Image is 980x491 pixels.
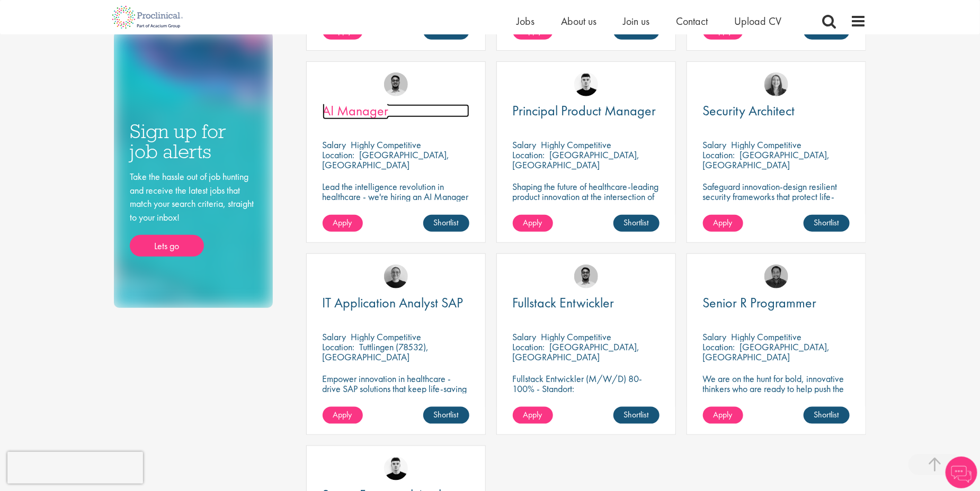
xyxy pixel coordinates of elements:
p: [GEOGRAPHIC_DATA], [GEOGRAPHIC_DATA] [513,341,640,363]
p: Highly Competitive [732,139,802,151]
p: Highly Competitive [541,139,612,151]
span: AI Manager [323,102,389,120]
a: Principal Product Manager [513,104,660,117]
img: Mia Kellerman [764,72,788,96]
a: Apply [703,407,743,424]
a: Shortlist [423,215,469,232]
a: IT Application Analyst SAP [323,296,469,310]
span: Location: [703,149,735,161]
a: Contact [676,14,708,28]
h3: Sign up for job alerts [130,121,257,162]
span: Security Architect [703,102,795,120]
p: Highly Competitive [351,139,422,151]
a: Apply [323,407,363,424]
span: Principal Product Manager [513,102,656,120]
p: Empower innovation in healthcare - drive SAP solutions that keep life-saving technology running s... [323,374,469,404]
a: Senior R Programmer [703,296,850,310]
a: About us [561,14,596,28]
span: Salary [323,139,346,151]
p: Fullstack Entwickler (M/W/D) 80-100% - Standort: [GEOGRAPHIC_DATA], [GEOGRAPHIC_DATA] - Arbeitsze... [513,374,660,424]
iframe: reCAPTCHA [7,452,143,484]
p: [GEOGRAPHIC_DATA], [GEOGRAPHIC_DATA] [323,149,450,171]
a: Apply [513,215,553,232]
p: Safeguard innovation-design resilient security frameworks that protect life-changing pharmaceutic... [703,181,850,222]
p: Highly Competitive [732,331,802,343]
a: Shortlist [613,407,660,424]
a: Apply [323,215,363,232]
span: Salary [703,331,727,343]
a: Lets go [130,235,204,257]
span: Apply [714,409,733,420]
a: Jobs [516,14,534,28]
span: Apply [714,217,733,228]
span: Location: [703,341,735,353]
a: Shortlist [804,407,850,424]
p: Tuttlingen (78532), [GEOGRAPHIC_DATA] [323,341,429,363]
span: Salary [513,139,537,151]
p: Shaping the future of healthcare-leading product innovation at the intersection of technology and... [513,181,660,212]
span: Location: [323,341,355,353]
p: [GEOGRAPHIC_DATA], [GEOGRAPHIC_DATA] [703,341,830,363]
span: Salary [703,139,727,151]
img: Emma Pretorious [384,265,408,288]
span: Senior R Programmer [703,294,817,312]
img: Patrick Melody [574,72,598,96]
span: Apply [333,217,352,228]
img: Timothy Deschamps [384,72,408,96]
span: Apply [523,217,542,228]
img: Mike Raletz [764,265,788,288]
img: Chatbot [946,457,977,488]
img: Patrick Melody [384,457,408,480]
p: Highly Competitive [541,331,612,343]
span: Apply [333,409,352,420]
p: Highly Competitive [351,331,422,343]
span: Apply [523,409,542,420]
img: Timothy Deschamps [574,265,598,288]
span: Location: [513,341,545,353]
div: Take the hassle out of job hunting and receive the latest jobs that match your search criteria, s... [130,170,257,257]
span: Salary [513,331,537,343]
a: AI Manager [323,104,469,117]
span: Location: [513,149,545,161]
a: Upload CV [734,14,781,28]
a: Fullstack Entwickler [513,296,660,310]
span: IT Application Analyst SAP [323,294,464,312]
a: Shortlist [613,215,660,232]
a: Apply [513,407,553,424]
p: [GEOGRAPHIC_DATA], [GEOGRAPHIC_DATA] [703,149,830,171]
span: Salary [323,331,346,343]
a: Shortlist [423,407,469,424]
p: We are on the hunt for bold, innovative thinkers who are ready to help push the boundaries of sci... [703,374,850,414]
span: Fullstack Entwickler [513,294,614,312]
a: Security Architect [703,104,850,117]
p: Lead the intelligence revolution in healthcare - we're hiring an AI Manager to transform patient ... [323,181,469,222]
a: Join us [623,14,649,28]
span: Location: [323,149,355,161]
a: Apply [703,215,743,232]
a: Shortlist [804,215,850,232]
p: [GEOGRAPHIC_DATA], [GEOGRAPHIC_DATA] [513,149,640,171]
